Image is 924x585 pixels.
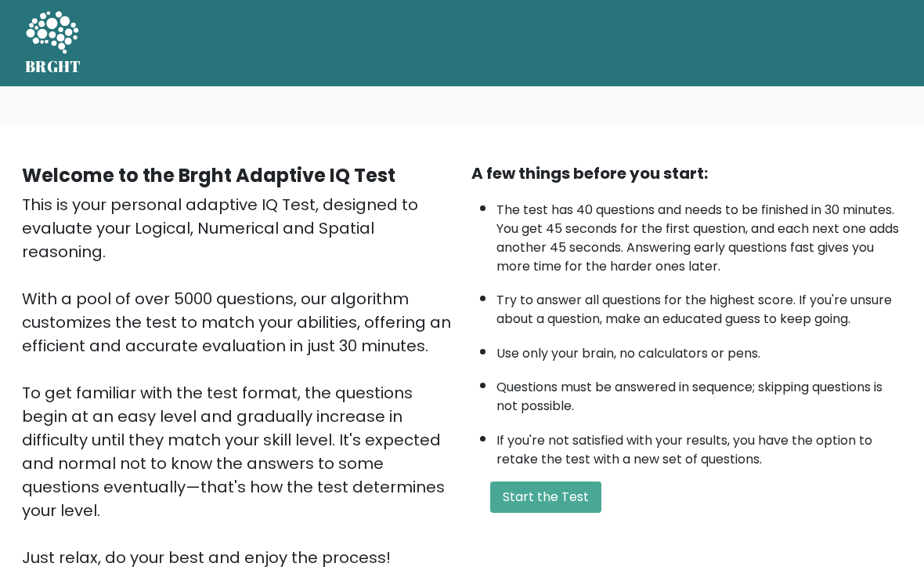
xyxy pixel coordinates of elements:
[490,481,601,513] button: Start the Test
[22,193,453,569] div: This is your personal adaptive IQ Test, designed to evaluate your Logical, Numerical and Spatial ...
[496,423,902,469] li: If you're not satisfied with your results, you have the option to retake the test with a new set ...
[496,336,902,363] li: Use only your brain, no calculators or pens.
[471,162,902,185] div: A few things before you start:
[496,283,902,329] li: Try to answer all questions for the highest score. If you're unsure about a question, make an edu...
[496,370,902,416] li: Questions must be answered in sequence; skipping questions is not possible.
[22,162,395,188] b: Welcome to the Brght Adaptive IQ Test
[25,57,81,76] h5: BRGHT
[25,6,81,80] a: BRGHT
[496,193,902,276] li: The test has 40 questions and needs to be finished in 30 minutes. You get 45 seconds for the firs...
